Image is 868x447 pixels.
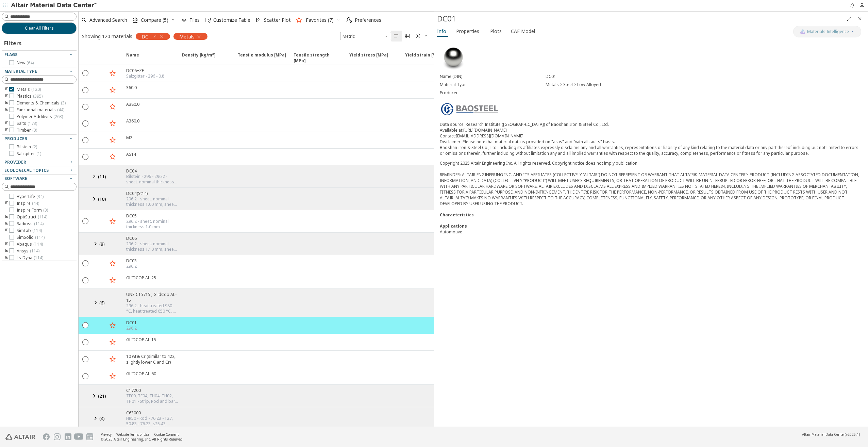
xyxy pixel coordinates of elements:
[437,26,446,37] span: Info
[178,52,234,64] span: Density [kg/m³]
[126,326,137,331] div: 296.2
[126,337,156,343] div: GLIDCOP AL-15
[98,393,106,399] span: ( 21 )
[5,434,35,440] img: Altair Engineering
[17,100,66,106] span: Elements & Chemicals
[213,18,250,22] span: Customize Table
[4,167,49,173] span: Ecological Topics
[17,228,42,233] span: SimLab
[4,214,9,220] i: toogle group
[238,52,286,64] span: Tensile modulus [MPa]
[17,107,64,113] span: Functional materials
[126,353,178,365] div: 10 wt% Cr (similar to 422, slightly lower C and Cr)
[126,85,137,90] div: 360.0
[17,214,47,220] span: OptiStruct
[36,151,41,156] span: ( 1 )
[401,52,457,64] span: Yield strain [%]
[4,68,37,74] span: Material Type
[126,68,164,73] div: DC06+ZE
[126,292,178,303] div: UNS C15715 ; GlidCop AL-15
[17,144,37,150] span: Bilstein
[25,26,54,31] span: Clear All Filters
[99,241,105,247] span: ( 8 )
[463,127,507,133] a: [URL][DOMAIN_NAME]
[405,33,410,39] i: 
[126,387,178,393] div: C17200
[126,219,178,230] div: 296.2 - sheet. nominal thickness 1.0 mm
[4,248,9,254] i: toogle group
[89,18,127,22] span: Advanced Search
[126,241,178,252] div: 296.2 - sheet. nominal thickness 1.10 mm, sheet. nominal thickness 1.00 mm, sheet. nominal thickn...
[2,22,77,34] button: Clear All Filters
[33,93,43,99] span: ( 395 )
[416,33,421,39] i: 
[126,73,164,79] div: Salzgitter - 296 - 0.8
[107,118,118,129] button: Favorite
[126,151,136,157] div: A514
[57,107,64,113] span: ( 44 )
[17,194,44,199] span: HyperLife
[99,415,105,421] span: ( 4 )
[2,34,25,50] div: Filters
[99,300,105,306] span: ( 6 )
[17,208,48,213] span: Inspire Form
[189,18,200,22] span: Tiles
[43,207,48,213] span: ( 3 )
[340,32,391,40] span: Metric
[116,432,149,437] a: Website Terms of Use
[92,387,107,404] button: (21)
[4,136,27,142] span: Producer
[440,121,863,156] p: Data source: Research Institute ([GEOGRAPHIC_DATA]) of Baoshan Iron & Steel Co., Ltd. Available a...
[92,52,107,64] span: Expand
[32,228,42,233] span: ( 114 )
[92,191,107,207] button: (18)
[107,68,118,79] button: Favorite
[2,67,77,76] button: Material Type
[126,303,178,314] div: 296.2 - heat treated 980 °C, heat treated 650 °C, as rolled
[4,107,9,113] i: toogle group
[126,371,156,377] div: GLIDCOP AL-60
[107,371,118,382] button: Favorite
[2,158,77,166] button: Provider
[35,234,45,240] span: ( 114 )
[92,235,107,252] button: (8)
[854,13,865,24] button: Close
[34,255,43,261] span: ( 114 )
[126,393,178,404] div: TF00, TF04, TH04, TH02, TH01 - Strip, Rod and bar, Mechanical tubing - ≤4.801, 9.55 - 25.43, ≤38....
[289,52,345,64] span: Tensile strength [MPa]
[440,74,546,79] div: Name (DIN)
[2,51,77,59] button: Flags
[126,410,178,416] div: C63000
[347,17,352,23] i: 
[141,18,168,22] span: Compare (5)
[53,114,63,119] span: ( 263 )
[107,52,122,64] span: Favorite
[34,221,44,227] span: ( 114 )
[402,31,413,42] button: Tile View
[802,432,845,437] span: Altair Material Data Center
[17,201,39,206] span: Inspire
[107,320,118,331] button: Favorite
[405,52,438,64] span: Yield strain [%]
[440,82,546,87] div: Material Type
[440,223,863,229] div: Applications
[107,151,118,162] button: Favorite
[92,292,107,314] button: (6)
[546,74,863,79] div: DC01
[294,52,343,64] span: Tensile strength [MPa]
[32,144,37,150] span: ( 2 )
[355,18,381,22] span: Preferences
[11,2,98,9] img: Altair Material Data Center
[101,432,112,437] a: Privacy
[126,196,178,207] div: 296.2 - sheet. nominal thickness 1.00 mm, sheet. nominal thickness 0.80 mm, sheet. nominal thickn...
[107,354,118,365] button: Favorite
[107,337,118,348] button: Favorite
[205,17,211,23] i: 
[17,235,45,240] span: SimSolid
[126,118,139,124] div: A360.0
[345,52,401,64] span: Yield stress [MPa]
[17,128,37,133] span: Timber
[4,94,9,99] i: toogle group
[511,26,535,37] span: CAE Model
[17,60,34,66] span: New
